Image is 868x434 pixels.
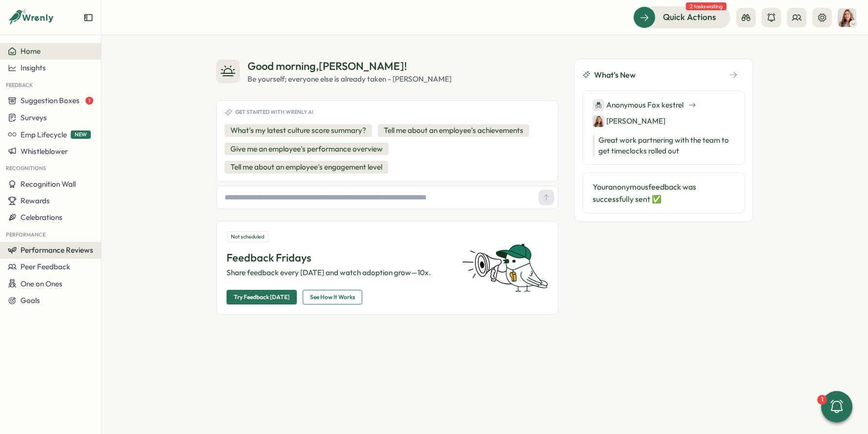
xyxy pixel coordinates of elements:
[663,11,716,23] span: Quick Actions
[593,115,604,127] img: Becky Romero
[838,8,856,27] img: Becky Romero
[303,290,362,304] button: See How It Works
[248,59,452,74] div: Good morning , [PERSON_NAME] !
[227,267,450,278] p: Share feedback every [DATE] and watch adoption grow—10x.
[21,63,46,72] span: Insights
[21,213,62,222] span: Celebrations
[21,130,67,139] span: Emp Lifecycle
[378,124,529,137] button: Tell me about an employee's achievements
[686,2,726,10] span: 2 tasks waiting
[225,124,372,137] button: What's my latest culture score summary?
[227,290,297,304] button: Try Feedback [DATE]
[234,290,289,304] span: Try Feedback [DATE]
[227,231,269,242] div: Not scheduled
[235,109,313,115] span: Get started with Wrenly AI
[21,279,62,288] span: One on Ones
[593,99,683,111] div: Anonymous Fox kestrel
[225,161,388,174] button: Tell me about an employee's engagement level
[85,97,93,105] span: 1
[21,147,68,156] span: Whistleblower
[593,181,735,205] p: Your anonymous feedback was successfully sent ✅
[21,245,93,255] span: Performance Reviews
[21,179,76,189] span: Recognition Wall
[821,391,852,422] button: 1
[593,135,735,156] p: Great work partnering with the team to get timeclocks rolled out
[83,13,93,22] button: Expand sidebar
[593,115,665,127] div: [PERSON_NAME]
[71,130,91,139] span: NEW
[310,290,355,304] span: See How It Works
[21,262,70,271] span: Peer Feedback
[227,250,450,265] p: Feedback Fridays
[594,69,636,81] span: What's New
[21,196,50,205] span: Rewards
[21,113,47,122] span: Surveys
[248,74,452,85] div: Be yourself; everyone else is already taken - [PERSON_NAME]
[633,6,730,28] button: Quick Actions
[21,296,40,305] span: Goals
[21,46,41,56] span: Home
[225,143,389,155] button: Give me an employee's performance overview
[21,96,80,105] span: Suggestion Boxes
[817,395,827,405] div: 1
